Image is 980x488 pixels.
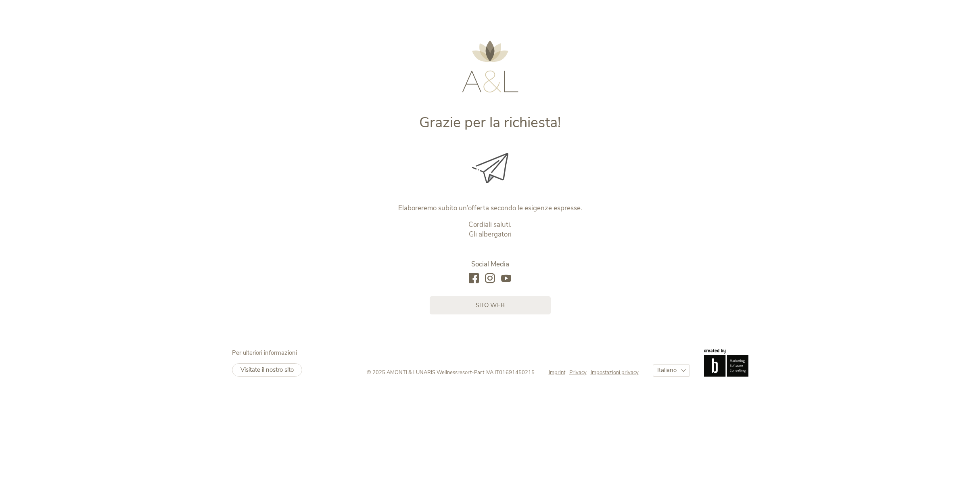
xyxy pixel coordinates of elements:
[240,366,294,374] span: Visitate il nostro sito
[501,273,511,284] a: youtube
[474,369,535,376] span: Part.IVA IT01691450215
[472,369,474,376] span: -
[485,273,495,284] a: instagram
[367,369,472,376] span: © 2025 AMONTI & LUNARIS Wellnessresort
[549,369,569,376] a: Imprint
[569,369,587,376] span: Privacy
[469,273,479,284] a: facebook
[704,349,748,376] img: Brandnamic GmbH | Leading Hospitality Solutions
[322,220,658,239] p: Cordiali saluti. Gli albergatori
[462,40,518,92] img: AMONTI & LUNARIS Wellnessresort
[569,369,591,376] a: Privacy
[430,296,551,314] a: sito web
[322,203,658,213] p: Elaboreremo subito un’offerta secondo le esigenze espresse.
[549,369,565,376] span: Imprint
[232,363,302,377] a: Visitate il nostro sito
[591,369,639,376] a: Impostazioni privacy
[419,113,561,132] span: Grazie per la richiesta!
[232,349,297,357] span: Per ulteriori informazioni
[472,153,508,183] img: Grazie per la richiesta!
[476,301,505,310] span: sito web
[471,260,509,269] span: Social Media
